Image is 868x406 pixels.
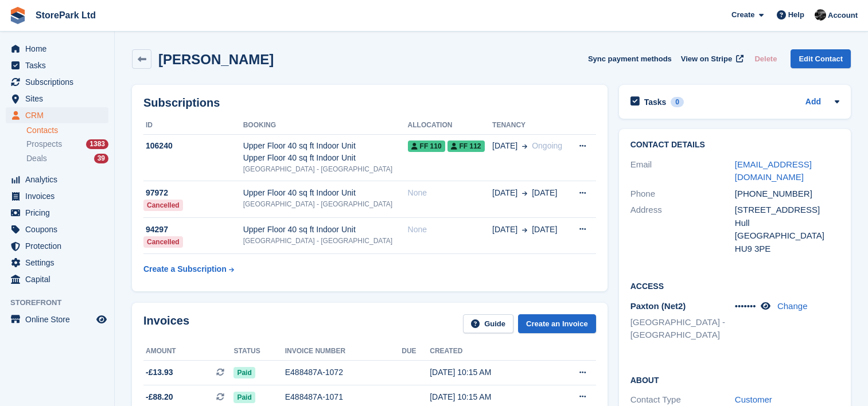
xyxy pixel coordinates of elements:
[25,255,94,271] span: Settings
[735,395,772,404] a: Customer
[791,49,851,68] a: Edit Contact
[430,342,549,361] th: Created
[630,204,735,255] div: Address
[6,107,108,123] a: menu
[143,116,243,135] th: ID
[26,125,108,136] a: Contacts
[25,171,94,188] span: Analytics
[25,238,94,254] span: Protection
[285,342,402,361] th: Invoice number
[630,316,735,342] li: [GEOGRAPHIC_DATA] - [GEOGRAPHIC_DATA]
[233,342,285,361] th: Status
[243,116,408,135] th: Booking
[532,141,562,150] span: Ongoing
[25,57,94,73] span: Tasks
[243,236,408,246] div: [GEOGRAPHIC_DATA] - [GEOGRAPHIC_DATA]
[25,41,94,57] span: Home
[233,367,255,378] span: Paid
[86,139,108,149] div: 1383
[285,391,402,403] div: E488487A-1071
[146,391,173,403] span: -£88.20
[158,52,274,67] h2: [PERSON_NAME]
[630,140,839,150] h2: Contact Details
[735,243,839,256] div: HU9 3PE
[6,205,108,221] a: menu
[532,224,557,236] span: [DATE]
[26,153,108,165] a: Deals 39
[788,9,804,21] span: Help
[735,159,812,182] a: [EMAIL_ADDRESS][DOMAIN_NAME]
[143,314,189,333] h2: Invoices
[532,187,557,199] span: [DATE]
[492,140,517,152] span: [DATE]
[243,164,408,174] div: [GEOGRAPHIC_DATA] - [GEOGRAPHIC_DATA]
[25,107,94,123] span: CRM
[815,9,826,21] img: Ryan Mulcahy
[243,199,408,209] div: [GEOGRAPHIC_DATA] - [GEOGRAPHIC_DATA]
[233,392,255,403] span: Paid
[243,187,408,199] div: Upper Floor 40 sq ft Indoor Unit
[408,140,445,152] span: FF 110
[408,116,493,135] th: Allocation
[143,140,243,152] div: 106240
[6,171,108,188] a: menu
[492,116,569,135] th: Tenancy
[6,311,108,327] a: menu
[430,366,549,378] div: [DATE] 10:15 AM
[402,342,430,361] th: Due
[6,238,108,254] a: menu
[243,140,408,164] div: Upper Floor 40 sq ft Indoor Unit Upper Floor 40 sq ft Indoor Unit
[9,7,26,24] img: stora-icon-8386f47178a22dfd0bd8f6a31ec36ba5ce8667c1dd55bd0f319d3a0aa187defe.svg
[408,224,493,236] div: None
[630,280,839,291] h2: Access
[143,259,234,280] a: Create a Subscription
[25,205,94,221] span: Pricing
[492,224,517,236] span: [DATE]
[6,221,108,237] a: menu
[644,97,667,107] h2: Tasks
[735,229,839,243] div: [GEOGRAPHIC_DATA]
[6,74,108,90] a: menu
[31,6,100,25] a: StorePark Ltd
[143,263,227,275] div: Create a Subscription
[408,187,493,199] div: None
[6,91,108,107] a: menu
[95,313,108,326] a: Preview store
[26,153,47,164] span: Deals
[6,271,108,287] a: menu
[671,97,684,107] div: 0
[6,188,108,204] a: menu
[25,91,94,107] span: Sites
[143,224,243,236] div: 94297
[681,53,732,65] span: View on Stripe
[735,301,756,311] span: •••••••
[143,342,233,361] th: Amount
[750,49,781,68] button: Delete
[731,9,754,21] span: Create
[430,391,549,403] div: [DATE] 10:15 AM
[630,188,735,201] div: Phone
[26,138,108,150] a: Prospects 1383
[243,224,408,236] div: Upper Floor 40 sq ft Indoor Unit
[25,74,94,90] span: Subscriptions
[828,10,858,21] span: Account
[630,301,686,311] span: Paxton (Net2)
[518,314,596,333] a: Create an Invoice
[25,221,94,237] span: Coupons
[25,311,94,327] span: Online Store
[25,188,94,204] span: Invoices
[143,236,183,248] div: Cancelled
[6,57,108,73] a: menu
[463,314,513,333] a: Guide
[735,217,839,230] div: Hull
[492,187,517,199] span: [DATE]
[143,96,596,110] h2: Subscriptions
[94,154,108,163] div: 39
[10,297,114,309] span: Storefront
[676,49,746,68] a: View on Stripe
[447,140,485,152] span: FF 112
[6,41,108,57] a: menu
[143,200,183,211] div: Cancelled
[143,187,243,199] div: 97972
[25,271,94,287] span: Capital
